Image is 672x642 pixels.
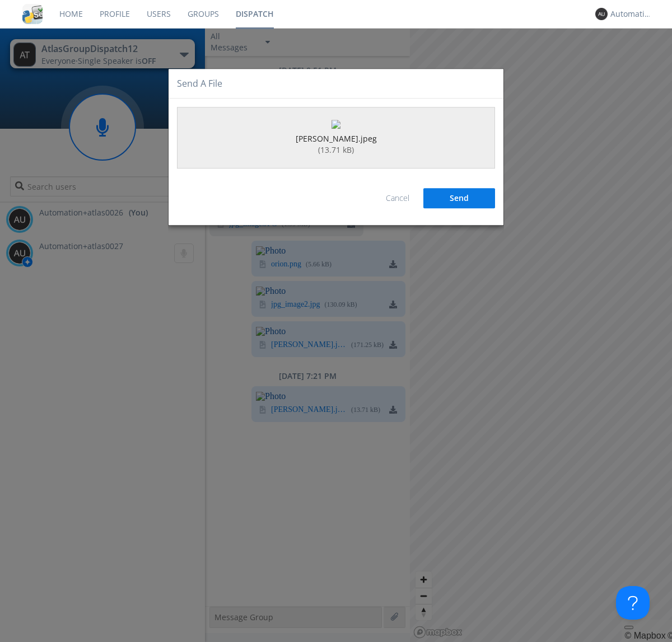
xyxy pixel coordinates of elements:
[386,193,409,204] a: Cancel
[332,120,340,129] img: 9cb523fa-0de0-4c98-bd67-f9d149b6fbf3
[22,4,43,24] img: cddb5a64eb264b2086981ab96f4c1ba7
[177,77,222,90] h4: Send a file
[423,189,495,209] button: Send
[318,145,354,156] div: ( 13.71 kB )
[595,8,608,20] img: 373638.png
[610,8,652,20] div: Automation+atlas0026
[296,134,377,145] div: [PERSON_NAME].jpeg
